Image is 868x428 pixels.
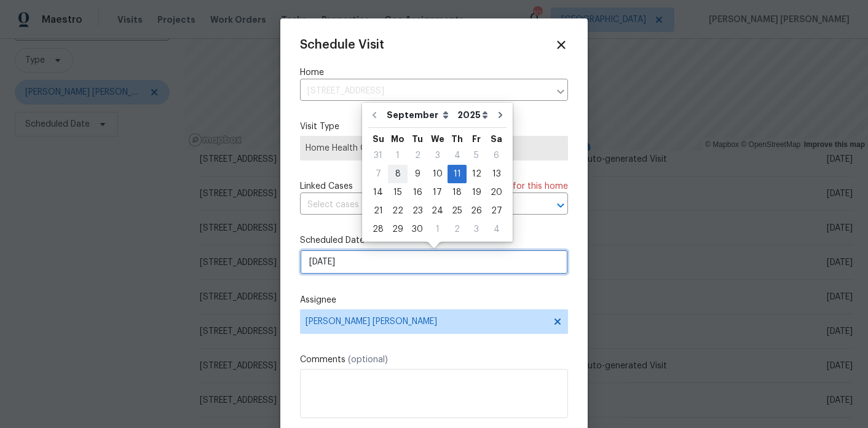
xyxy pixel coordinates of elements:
[388,202,408,220] div: 22
[368,183,388,202] div: Sun Sep 14 2025
[408,165,427,183] div: 9
[391,135,404,143] abbr: Monday
[368,146,388,165] div: Sun Aug 31 2025
[427,183,448,202] div: Wed Sep 17 2025
[448,183,467,202] div: Thu Sep 18 2025
[454,106,491,124] select: Year
[373,135,384,143] abbr: Sunday
[467,184,486,201] div: 19
[368,202,388,220] div: Sun Sep 21 2025
[300,39,384,51] span: Schedule Visit
[300,234,568,247] label: Scheduled Date
[448,146,467,165] div: Thu Sep 04 2025
[408,183,427,202] div: Tue Sep 16 2025
[300,180,353,192] span: Linked Cases
[427,221,448,238] div: 1
[486,221,507,238] div: 4
[486,165,507,183] div: Sat Sep 13 2025
[427,202,448,220] div: 24
[388,221,408,238] div: 29
[408,202,427,220] div: 23
[388,220,408,239] div: Mon Sep 29 2025
[467,220,486,239] div: Fri Oct 03 2025
[388,165,408,183] div: 8
[427,165,448,183] div: Wed Sep 10 2025
[300,354,568,366] label: Comments
[486,165,507,183] div: 13
[448,165,467,183] div: 11
[486,220,507,239] div: Sat Oct 04 2025
[384,106,454,124] select: Month
[388,183,408,202] div: Mon Sep 15 2025
[467,146,486,165] div: Fri Sep 05 2025
[388,146,408,165] div: Mon Sep 01 2025
[467,165,486,183] div: Fri Sep 12 2025
[431,135,444,143] abbr: Wednesday
[486,202,507,220] div: 27
[300,121,568,133] label: Visit Type
[408,202,427,220] div: Tue Sep 23 2025
[300,294,568,306] label: Assignee
[365,103,384,127] button: Go to previous month
[486,183,507,202] div: Sat Sep 20 2025
[448,147,467,164] div: 4
[388,147,408,164] div: 1
[412,135,423,143] abbr: Tuesday
[300,82,550,101] input: Enter in an address
[368,221,388,238] div: 28
[348,355,388,364] span: (optional)
[427,165,448,183] div: 10
[448,184,467,201] div: 18
[408,147,427,164] div: 2
[427,146,448,165] div: Wed Sep 03 2025
[427,202,448,220] div: Wed Sep 24 2025
[467,165,486,183] div: 12
[368,184,388,201] div: 14
[408,146,427,165] div: Tue Sep 02 2025
[552,197,569,214] button: Open
[448,221,467,238] div: 2
[300,66,568,79] label: Home
[368,165,388,183] div: 7
[486,147,507,164] div: 6
[427,184,448,201] div: 17
[368,165,388,183] div: Sun Sep 07 2025
[388,202,408,220] div: Mon Sep 22 2025
[467,202,486,220] div: 26
[388,165,408,183] div: Mon Sep 08 2025
[368,220,388,239] div: Sun Sep 28 2025
[368,147,388,164] div: 31
[408,221,427,238] div: 30
[554,38,568,52] span: Close
[427,220,448,239] div: Wed Oct 01 2025
[427,147,448,164] div: 3
[467,202,486,220] div: Fri Sep 26 2025
[486,202,507,220] div: Sat Sep 27 2025
[408,184,427,201] div: 16
[306,317,546,327] span: [PERSON_NAME] [PERSON_NAME]
[467,147,486,164] div: 5
[306,142,562,154] span: Home Health Checkup
[388,184,408,201] div: 15
[451,135,463,143] abbr: Thursday
[368,202,388,220] div: 21
[408,165,427,183] div: Tue Sep 09 2025
[486,146,507,165] div: Sat Sep 06 2025
[491,103,510,127] button: Go to next month
[448,202,467,220] div: Thu Sep 25 2025
[408,220,427,239] div: Tue Sep 30 2025
[467,183,486,202] div: Fri Sep 19 2025
[472,135,481,143] abbr: Friday
[300,196,534,215] input: Select cases
[448,202,467,220] div: 25
[448,165,467,183] div: Thu Sep 11 2025
[300,250,568,274] input: M/D/YYYY
[467,221,486,238] div: 3
[448,220,467,239] div: Thu Oct 02 2025
[491,135,502,143] abbr: Saturday
[486,184,507,201] div: 20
